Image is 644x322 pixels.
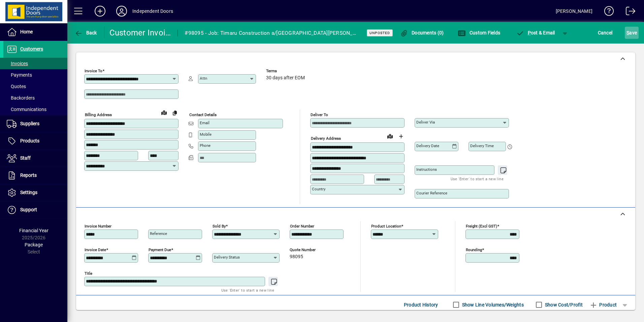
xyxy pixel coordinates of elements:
[311,112,328,117] mat-label: Deliver To
[516,30,555,35] span: ost & Email
[451,175,504,183] mat-hint: Use 'Enter' to start a new line
[185,28,358,38] div: #98095 - Job: Timaru Construction a/[GEOGRAPHIC_DATA][PERSON_NAME]
[625,27,639,39] button: Save
[20,46,43,52] span: Customers
[3,104,67,115] a: Communications
[7,61,28,66] span: Invoices
[3,150,67,167] a: Staff
[20,155,31,161] span: Staff
[416,167,437,172] mat-label: Instructions
[20,190,37,195] span: Settings
[20,29,33,34] span: Home
[312,187,325,191] mat-label: Country
[20,121,39,126] span: Suppliers
[621,1,636,23] a: Logout
[416,120,435,125] mat-label: Deliver via
[20,138,39,143] span: Products
[150,231,167,236] mat-label: Reference
[544,301,583,308] label: Show Cost/Profit
[290,254,303,260] span: 98095
[200,132,212,137] mat-label: Mobile
[200,76,207,81] mat-label: Attn
[290,248,330,252] span: Quote number
[586,299,620,311] button: Product
[528,30,531,35] span: P
[385,131,395,141] a: View on map
[416,143,439,148] mat-label: Delivery date
[401,299,441,311] button: Product History
[513,27,558,39] button: Post & Email
[3,58,67,69] a: Invoices
[109,27,171,38] div: Customer Invoice
[556,6,592,17] div: [PERSON_NAME]
[599,1,614,23] a: Knowledge Base
[3,24,67,41] a: Home
[7,72,32,78] span: Payments
[85,247,106,252] mat-label: Invoice date
[470,143,494,148] mat-label: Delivery time
[19,228,49,233] span: Financial Year
[169,107,180,118] button: Copy to Delivery address
[461,301,524,308] label: Show Line Volumes/Weights
[221,286,274,294] mat-hint: Use 'Enter' to start a new line
[290,224,314,229] mat-label: Order number
[159,107,169,118] a: View on map
[85,271,92,276] mat-label: Title
[3,92,67,104] a: Backorders
[73,27,99,39] button: Back
[369,31,390,35] span: Unposted
[596,27,614,39] button: Cancel
[3,202,67,218] a: Support
[7,84,26,89] span: Quotes
[456,27,502,39] button: Custom Fields
[598,27,613,38] span: Cancel
[200,143,211,148] mat-label: Phone
[266,75,305,81] span: 30 days after EOM
[67,27,104,39] app-page-header-button: Back
[89,5,111,17] button: Add
[371,224,401,229] mat-label: Product location
[213,224,226,229] mat-label: Sold by
[398,27,446,39] button: Documents (0)
[466,224,497,229] mat-label: Freight (excl GST)
[3,133,67,150] a: Products
[3,115,67,132] a: Suppliers
[466,247,482,252] mat-label: Rounding
[400,30,444,35] span: Documents (0)
[200,120,210,125] mat-label: Email
[20,207,37,212] span: Support
[3,184,67,201] a: Settings
[404,299,438,310] span: Product History
[214,255,240,260] mat-label: Delivery status
[266,69,307,73] span: Terms
[626,30,629,35] span: S
[395,131,406,142] button: Choose address
[25,242,43,247] span: Package
[3,167,67,184] a: Reports
[132,6,173,17] div: Independent Doors
[85,224,111,229] mat-label: Invoice number
[3,69,67,81] a: Payments
[416,191,447,195] mat-label: Courier Reference
[74,30,97,35] span: Back
[7,95,35,101] span: Backorders
[626,27,637,38] span: ave
[111,5,132,17] button: Profile
[20,172,37,178] span: Reports
[85,69,102,73] mat-label: Invoice To
[589,299,617,310] span: Product
[149,247,171,252] mat-label: Payment due
[458,30,500,35] span: Custom Fields
[7,107,46,112] span: Communications
[3,81,67,92] a: Quotes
